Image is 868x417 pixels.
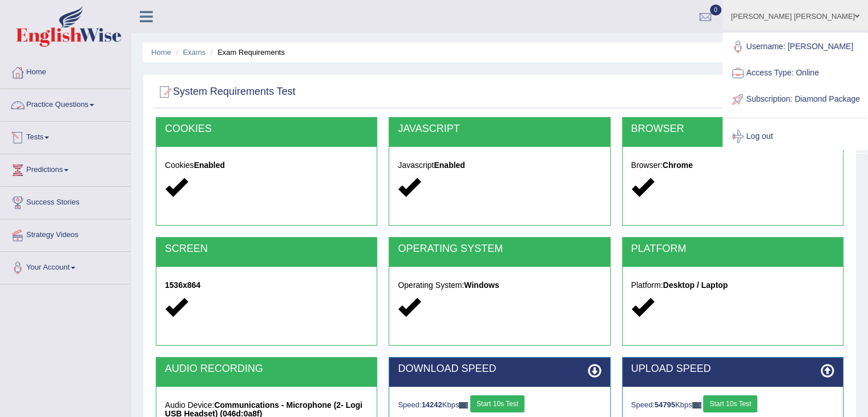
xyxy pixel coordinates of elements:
h2: DOWNLOAD SPEED [398,363,601,375]
strong: Windows [464,280,499,290]
a: Subscription: Diamond Package [724,86,867,113]
h2: JAVASCRIPT [398,123,601,135]
strong: Desktop / Laptop [663,280,728,290]
a: Log out [724,123,867,150]
strong: Enabled [194,161,225,170]
li: Exam Requirements [208,47,285,58]
h5: Operating System: [398,281,601,290]
h2: AUDIO RECORDING [165,363,368,375]
a: Home [151,48,171,57]
a: Predictions [1,154,131,183]
a: Exams [183,48,206,57]
h2: COOKIES [165,123,368,135]
button: Start 10s Test [470,395,524,412]
h5: Platform: [631,281,834,290]
button: Start 10s Test [703,395,757,412]
h2: System Requirements Test [156,83,296,101]
a: Home [1,57,131,85]
a: Practice Questions [1,89,131,118]
span: 0 [710,5,721,15]
a: Success Stories [1,187,131,215]
h5: Javascript [398,161,601,170]
a: Your Account [1,252,131,280]
h2: BROWSER [631,123,834,135]
img: ajax-loader-fb-connection.gif [692,402,701,408]
h2: SCREEN [165,243,368,255]
h2: OPERATING SYSTEM [398,243,601,255]
div: Speed: Kbps [398,395,601,415]
a: Username: [PERSON_NAME] [724,34,867,60]
h2: UPLOAD SPEED [631,363,834,375]
h5: Cookies [165,161,368,170]
strong: 54795 [655,400,675,409]
h2: PLATFORM [631,243,834,255]
h5: Browser: [631,161,834,170]
strong: Chrome [663,161,693,170]
a: Access Type: Online [724,60,867,86]
strong: 1536x864 [165,280,200,290]
a: Tests [1,122,131,150]
strong: 14242 [422,400,442,409]
img: ajax-loader-fb-connection.gif [459,402,468,408]
div: Speed: Kbps [631,395,834,415]
a: Strategy Videos [1,219,131,248]
strong: Enabled [434,161,465,170]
